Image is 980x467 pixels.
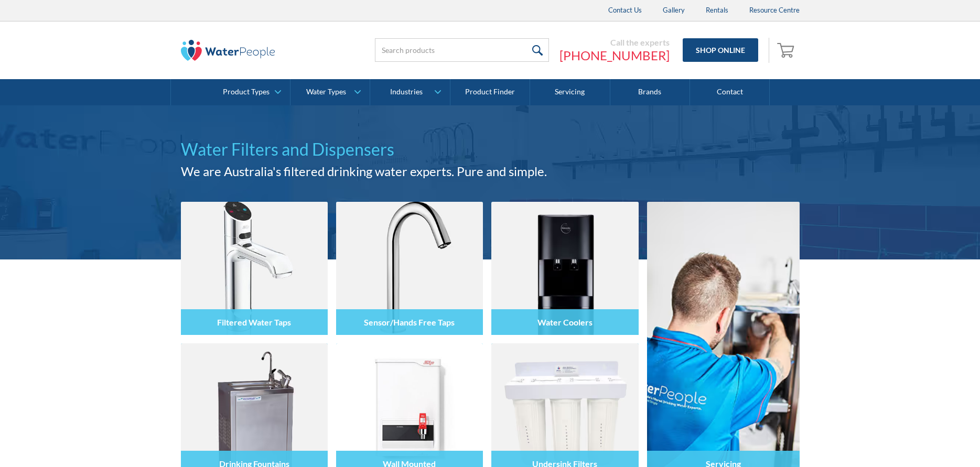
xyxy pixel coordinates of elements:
[530,79,610,105] a: Servicing
[559,37,670,48] div: Call the experts
[375,38,549,62] input: Search products
[217,317,291,327] h4: Filtered Water Taps
[774,38,800,63] a: Open empty cart
[683,38,758,62] a: Shop Online
[290,79,370,105] a: Water Types
[450,79,530,105] a: Product Finder
[306,88,346,96] div: Water Types
[370,79,449,105] a: Industries
[223,88,270,96] div: Product Types
[364,317,455,327] h4: Sensor/Hands Free Taps
[491,202,638,335] img: Water Coolers
[336,202,483,335] img: Sensor/Hands Free Taps
[181,202,328,335] img: Filtered Water Taps
[610,79,690,105] a: Brands
[390,88,423,96] div: Industries
[559,48,670,63] a: [PHONE_NUMBER]
[181,40,275,61] img: The Water People
[777,41,797,58] img: shopping cart
[537,317,593,327] h4: Water Coolers
[690,79,770,105] a: Contact
[211,79,290,105] a: Product Types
